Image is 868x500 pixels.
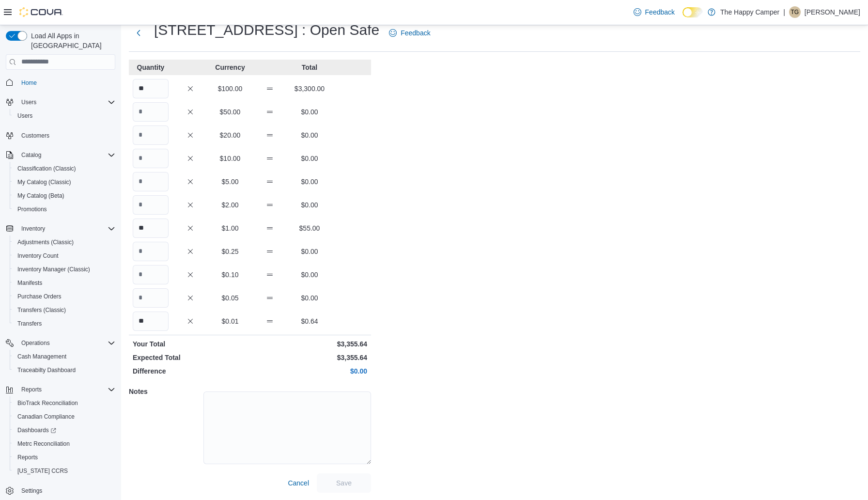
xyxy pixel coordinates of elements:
span: Washington CCRS [14,465,115,477]
span: Settings [17,484,115,497]
button: Purchase Orders [10,290,119,303]
button: Next [129,23,148,43]
button: BioTrack Reconciliation [10,396,119,410]
span: Dashboards [17,426,56,434]
span: Traceabilty Dashboard [14,364,115,376]
a: Feedback [630,2,679,22]
a: Customers [17,130,53,141]
input: Quantity [133,125,169,145]
a: Home [17,77,41,89]
span: Canadian Compliance [17,413,75,421]
a: Feedback [385,23,434,43]
span: Manifests [17,279,42,287]
p: $55.00 [292,223,327,233]
button: Inventory Count [10,249,119,263]
button: Transfers (Classic) [10,303,119,317]
button: Catalog [17,149,45,161]
span: Traceabilty Dashboard [17,366,76,374]
a: Promotions [14,203,51,215]
span: Customers [17,129,115,141]
p: $0.64 [292,316,327,326]
p: $2.00 [212,200,248,210]
button: Reports [10,451,119,464]
input: Dark Mode [682,7,703,17]
p: Total [292,62,327,72]
button: Users [10,109,119,123]
button: Users [2,95,119,109]
button: Promotions [10,203,119,216]
span: Purchase Orders [17,293,62,300]
button: Home [2,76,119,90]
p: $0.00 [292,270,327,280]
span: Inventory [21,225,45,233]
button: Classification (Classic) [10,162,119,175]
button: Canadian Compliance [10,410,119,423]
span: Dashboards [14,424,115,436]
span: BioTrack Reconciliation [14,397,115,409]
button: Adjustments (Classic) [10,235,119,249]
p: $0.05 [212,293,248,303]
span: Cash Management [17,353,66,360]
p: $20.00 [212,130,248,140]
span: Inventory Count [14,250,115,262]
p: Difference [133,366,248,376]
span: [US_STATE] CCRS [17,467,68,475]
a: Traceabilty Dashboard [14,364,79,376]
input: Quantity [133,242,169,261]
p: $0.00 [292,200,327,210]
p: $3,300.00 [292,84,327,94]
button: Operations [2,336,119,350]
a: BioTrack Reconciliation [14,397,82,409]
a: [US_STATE] CCRS [14,465,72,477]
a: Metrc Reconciliation [14,438,74,450]
span: Transfers (Classic) [17,306,66,314]
input: Quantity [133,79,169,98]
span: Metrc Reconciliation [17,440,70,448]
span: Load All Apps in [GEOGRAPHIC_DATA] [27,31,115,50]
span: Customers [21,132,49,140]
p: [PERSON_NAME] [805,6,860,18]
a: Inventory Manager (Classic) [14,264,94,275]
button: Inventory [17,223,49,234]
span: TG [791,6,799,18]
a: Settings [17,485,46,497]
a: Dashboards [14,424,60,436]
a: Transfers [14,318,46,329]
span: Users [17,96,115,108]
a: Classification (Classic) [14,163,80,174]
a: Reports [14,452,42,463]
p: $0.00 [292,293,327,303]
a: Inventory Count [14,250,62,262]
button: My Catalog (Beta) [10,189,119,203]
span: Reports [21,386,42,393]
p: $0.00 [292,247,327,256]
a: Dashboards [10,423,119,437]
p: Currency [212,62,248,72]
span: Inventory Count [17,252,59,260]
button: Inventory [2,222,119,235]
span: Transfers [17,320,42,328]
span: Save [336,478,352,488]
button: Inventory Manager (Classic) [10,263,119,276]
button: Manifests [10,276,119,290]
span: Inventory [17,223,115,234]
p: $3,355.64 [252,353,367,362]
button: My Catalog (Classic) [10,175,119,189]
p: Expected Total [133,353,248,362]
button: Users [17,96,40,108]
button: Cash Management [10,350,119,363]
span: Settings [21,487,42,495]
p: $10.00 [212,154,248,163]
span: Inventory Manager (Classic) [14,264,115,275]
span: Catalog [17,149,115,161]
span: Metrc Reconciliation [14,438,115,450]
h1: [STREET_ADDRESS] : Open Safe [154,20,379,40]
span: My Catalog (Classic) [14,176,115,188]
span: Transfers [14,318,115,329]
span: Catalog [21,151,41,159]
button: Reports [17,384,46,395]
p: $50.00 [212,107,248,117]
p: | [783,6,785,18]
p: $0.10 [212,270,248,280]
